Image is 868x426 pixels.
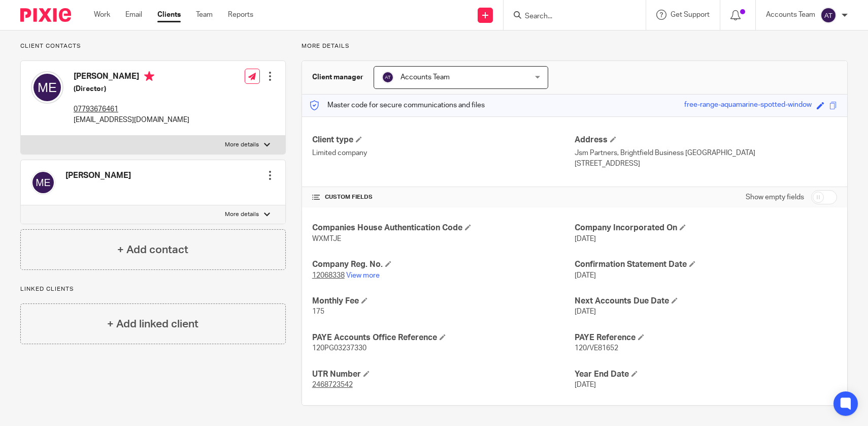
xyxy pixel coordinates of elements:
[575,369,837,380] h4: Year End Date
[228,10,253,20] a: Reports
[312,332,575,343] h4: PAYE Accounts Office Reference
[575,148,837,158] p: Jsm Partners, Brightfield Business [GEOGRAPHIC_DATA]
[310,100,485,110] p: Master code for secure communications and files
[575,381,596,388] span: [DATE]
[74,115,189,125] p: [EMAIL_ADDRESS][DOMAIN_NAME]
[107,316,198,332] h4: + Add linked client
[575,332,837,343] h4: PAYE Reference
[575,308,596,315] span: [DATE]
[94,10,110,20] a: Work
[312,381,353,388] tcxspan: Call 2468723542 via 3CX
[20,8,71,22] img: Pixie
[671,11,710,18] span: Get Support
[524,12,615,21] input: Search
[117,242,188,258] h4: + Add contact
[20,42,286,50] p: Client contacts
[684,100,812,111] div: free-range-aquamarine-spotted-window
[125,10,142,20] a: Email
[144,71,154,81] i: Primary
[312,345,366,352] span: 120PG03237330
[312,72,363,82] h3: Client manager
[575,135,837,145] h4: Address
[312,308,324,315] span: 175
[225,210,259,219] p: More details
[346,272,380,279] a: View more
[575,296,837,307] h4: Next Accounts Due Date
[31,71,63,104] img: svg%3E
[312,193,575,201] h4: CUSTOM FIELDS
[74,71,189,84] h4: [PERSON_NAME]
[65,170,131,181] h4: [PERSON_NAME]
[74,106,118,113] tcxspan: Call 07793676461 via 3CX
[312,135,575,145] h4: Client type
[312,148,575,158] p: Limited company
[575,345,618,352] span: 120/VE81652
[820,7,837,23] img: svg%3E
[74,84,189,94] h5: (Director)
[575,235,596,242] span: [DATE]
[312,235,341,242] span: WXMTJE
[575,159,837,169] p: [STREET_ADDRESS]
[575,272,596,279] span: [DATE]
[312,223,575,233] h4: Companies House Authentication Code
[575,259,837,270] h4: Confirmation Statement Date
[382,71,394,83] img: svg%3E
[766,10,815,20] p: Accounts Team
[302,42,848,50] p: More details
[312,259,575,270] h4: Company Reg. No.
[312,272,345,279] tcxspan: Call 12068338 via 3CX
[312,369,575,380] h4: UTR Number
[575,223,837,233] h4: Company Incorporated On
[196,10,213,20] a: Team
[312,296,575,307] h4: Monthly Fee
[20,285,286,293] p: Linked clients
[157,10,181,20] a: Clients
[400,74,450,81] span: Accounts Team
[225,141,259,149] p: More details
[746,192,804,202] label: Show empty fields
[31,170,55,195] img: svg%3E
